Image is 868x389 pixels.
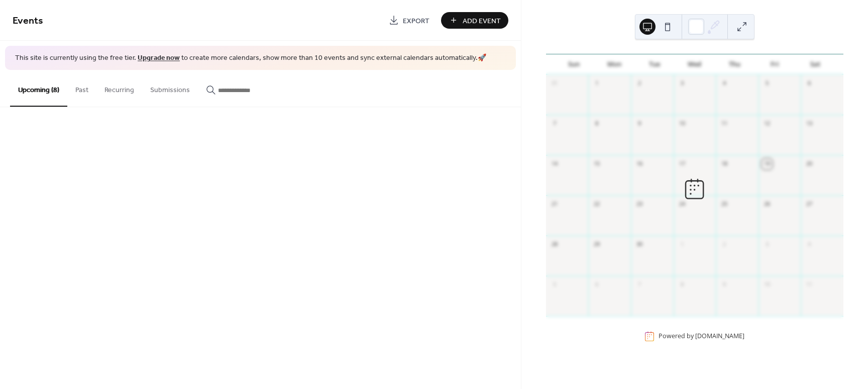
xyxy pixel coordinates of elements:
div: 28 [549,239,560,250]
div: 6 [804,78,815,89]
div: Wed [675,54,715,74]
div: 31 [549,78,560,89]
div: 29 [591,239,602,250]
div: 19 [762,159,773,170]
div: 17 [677,159,688,170]
div: 23 [634,199,645,210]
div: 5 [762,78,773,89]
div: 7 [549,118,560,129]
div: 4 [804,239,815,250]
div: 22 [591,199,602,210]
div: Powered by [659,332,744,340]
div: 12 [762,118,773,129]
div: 5 [549,279,560,290]
a: Export [381,12,437,29]
div: 27 [804,199,815,210]
div: Sat [795,54,835,74]
span: Export [403,16,429,26]
div: Fri [755,54,795,74]
div: 18 [719,159,730,170]
span: Add Event [463,16,501,26]
span: This site is currently using the free tier. to create more calendars, show more than 10 events an... [15,53,486,63]
div: 4 [719,78,730,89]
a: Upgrade now [138,51,180,65]
div: 14 [549,159,560,170]
div: 11 [719,118,730,129]
div: 1 [591,78,602,89]
div: 20 [804,159,815,170]
div: 9 [719,279,730,290]
div: 10 [762,279,773,290]
div: 3 [762,239,773,250]
span: Events [13,11,43,31]
div: 2 [634,78,645,89]
button: Submissions [142,70,198,106]
div: Thu [715,54,755,74]
button: Past [67,70,96,106]
div: 13 [804,118,815,129]
div: 2 [719,239,730,250]
button: Upcoming (8) [10,70,67,107]
div: 8 [591,118,602,129]
div: 7 [634,279,645,290]
div: 8 [677,279,688,290]
div: 16 [634,159,645,170]
div: Mon [594,54,634,74]
div: 11 [804,279,815,290]
button: Add Event [441,12,508,29]
div: 10 [677,118,688,129]
div: Sun [554,54,594,74]
div: 30 [634,239,645,250]
div: 25 [719,199,730,210]
a: [DOMAIN_NAME] [695,332,744,340]
div: 6 [591,279,602,290]
div: 3 [677,78,688,89]
div: 24 [677,199,688,210]
div: 26 [762,199,773,210]
div: 9 [634,118,645,129]
div: 15 [591,159,602,170]
div: Tue [634,54,675,74]
div: 21 [549,199,560,210]
div: 1 [677,239,688,250]
button: Recurring [96,70,142,106]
